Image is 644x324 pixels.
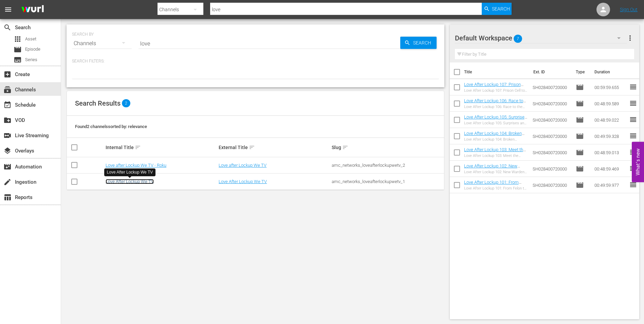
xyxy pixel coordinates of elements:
[530,95,573,112] td: SH028400720000
[529,62,572,82] th: Ext. ID
[576,181,584,189] span: Episode
[629,115,637,124] span: reorder
[629,99,637,107] span: reorder
[492,3,510,15] span: Search
[464,170,528,174] div: Love After Lockup 102: New Warden in [GEOGRAPHIC_DATA]
[3,178,12,186] span: Ingestion
[122,99,130,107] span: 2
[629,164,637,173] span: reorder
[16,2,49,18] img: ans4CAIJ8jUAAAAAAAAAAAAAAAAAAAAAAAAgQb4GAAAAAAAAAAAAAAAAAAAAAAAAJMjXAAAAAAAAAAAAAAAAAAAAAAAAgAT5G...
[626,34,634,42] span: more_vert
[14,46,22,54] span: Episode
[626,30,634,46] button: more_vert
[576,83,584,91] span: Episode
[464,82,523,92] a: Love After Lockup 107: Prison Cell to Wedding Bells
[592,112,629,128] td: 00:48:59.022
[464,121,528,125] div: Love After Lockup 105: Surprises and Sentences
[464,147,526,173] a: Love After Lockup 103: Meet the Parents (Love After Lockup 103: Meet the Parents (amc_networks_lo...
[3,86,12,94] span: Channels
[592,79,629,95] td: 00:59:59.655
[410,37,437,49] span: Search
[514,32,522,46] span: 7
[3,163,12,171] span: Automation
[3,193,12,201] span: Reports
[629,148,637,156] span: reorder
[464,98,526,124] a: Love After Lockup 106: Race to the Altar (Love After Lockup 106: Race to the Altar (amc_networks_...
[632,142,644,182] button: Open Feedback Widget
[464,114,527,145] a: Love After Lockup 105: Surprises and Sentences (Love After Lockup 105: Surprises and Sentences (a...
[629,181,637,189] span: reorder
[464,154,528,158] div: Love After Lockup 103: Meet the Parents
[464,186,528,191] div: Love After Lockup 101: From Felon to Fiance
[464,88,528,93] div: Love After Lockup 107: Prison Cell to Wedding Bells
[400,37,437,49] button: Search
[332,163,443,168] div: amc_networks_loveafterlockupwetv_2
[576,116,584,124] span: Episode
[14,35,22,43] span: Asset
[592,95,629,112] td: 00:48:59.589
[25,56,37,63] span: Series
[530,79,573,95] td: SH028400720000
[464,62,529,82] th: Title
[3,70,12,78] span: Create
[106,143,217,151] div: Internal Title
[464,137,528,142] div: Love After Lockup 104: Broken Promises
[72,58,439,64] p: Search Filters:
[629,132,637,140] span: reorder
[576,148,584,157] span: Episode
[3,116,12,124] span: VOD
[590,62,631,82] th: Duration
[464,131,525,156] a: Love After Lockup 104: Broken Promises (Love After Lockup 104: Broken Promises (amc_networks_love...
[576,165,584,173] span: Episode
[620,7,638,12] a: Sign Out
[576,132,584,140] span: Episode
[25,36,36,42] span: Asset
[75,99,121,107] span: Search Results
[576,100,584,108] span: Episode
[4,5,12,14] span: menu
[72,34,132,53] div: Channels
[464,163,526,194] a: Love After Lockup 102: New Warden in [GEOGRAPHIC_DATA] (Love After Lockup 102: New Warden in [GEO...
[249,144,255,150] span: sort
[107,169,153,175] div: Love After Lockup We TV
[3,131,12,140] span: Live Streaming
[342,144,348,150] span: sort
[106,179,154,184] a: Love After Lockup We TV
[14,56,22,64] span: Series
[332,179,443,184] div: amc_networks_loveafterlockupwetv_1
[592,144,629,161] td: 00:48:59.013
[75,124,147,129] span: Found 2 channels sorted by: relevance
[629,83,637,91] span: reorder
[219,163,266,168] a: Love after Lockup We TV
[572,62,590,82] th: Type
[25,46,40,53] span: Episode
[455,29,627,48] div: Default Workspace
[219,143,330,151] div: External Title
[3,23,12,32] span: Search
[530,161,573,177] td: SH028400720000
[530,112,573,128] td: SH028400720000
[332,143,443,151] div: Slug
[592,128,629,144] td: 00:49:59.328
[3,101,12,109] span: Schedule
[592,161,629,177] td: 00:48:59.469
[106,163,166,168] a: Love after Lockup We TV - Roku
[530,128,573,144] td: SH028400720000
[530,144,573,161] td: SH028400720000
[3,147,12,155] span: Overlays
[464,180,525,210] a: Love After Lockup 101: From Felon to Fiance (Love After Lockup 101: From Felon to Fiance (amc_net...
[530,177,573,193] td: SH028400720000
[135,144,141,150] span: sort
[482,3,512,15] button: Search
[592,177,629,193] td: 00:49:59.977
[464,105,528,109] div: Love After Lockup 106: Race to the Altar
[219,179,267,184] a: Love After Lockup We TV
